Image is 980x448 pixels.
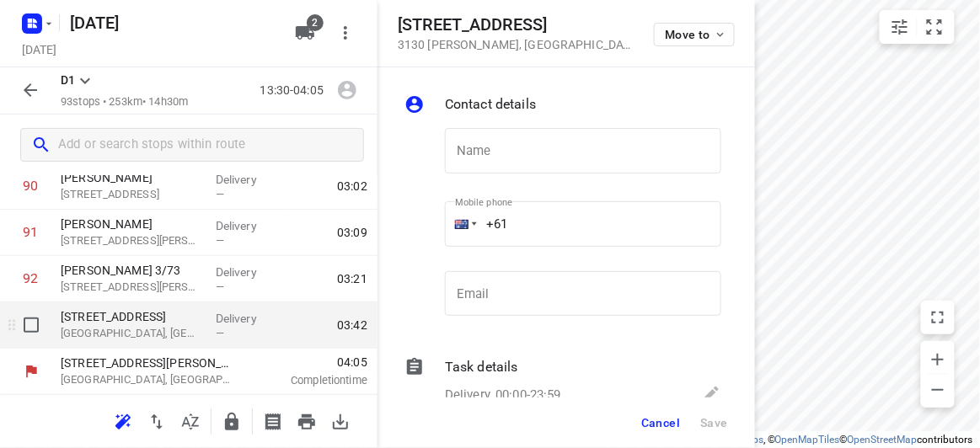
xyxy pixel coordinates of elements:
[775,434,840,445] a: OpenMapTiles
[848,434,918,445] a: OpenStreetMap
[174,413,207,429] span: Sort by time window
[337,317,367,333] span: 03:42
[106,413,140,429] span: Reoptimize route
[216,280,224,293] span: —
[61,169,202,186] p: [PERSON_NAME]
[216,234,224,247] span: —
[445,386,561,405] p: Delivery, 00:00-23:59
[61,232,202,249] p: 3 Evergreen Boulevard, Clayton South
[256,413,290,429] span: Print shipping labels
[61,308,202,325] p: [STREET_ADDRESS]
[398,38,634,51] p: 3130 [PERSON_NAME] , [GEOGRAPHIC_DATA]
[337,270,367,287] span: 03:21
[61,262,202,279] p: [PERSON_NAME] 3/73
[654,23,735,46] button: Move to
[398,15,634,35] h5: [STREET_ADDRESS]
[445,201,721,247] input: 1 (702) 123-4567
[918,10,951,44] button: Fit zoom
[613,434,973,445] li: © 2025 , © , © © contributors
[216,310,278,327] p: Delivery
[61,371,236,388] p: [GEOGRAPHIC_DATA], [GEOGRAPHIC_DATA]
[880,10,955,44] div: small contained button group
[61,355,236,371] p: [STREET_ADDRESS][PERSON_NAME]
[63,9,281,36] h5: Rename
[216,327,224,339] span: —
[260,82,330,99] p: 13:30-04:05
[216,188,224,200] span: —
[61,325,202,342] p: [GEOGRAPHIC_DATA], [GEOGRAPHIC_DATA]
[883,10,917,44] button: Map settings
[24,270,39,286] div: 92
[61,94,188,110] p: 93 stops • 253km • 14h30m
[329,16,362,50] button: More
[288,16,322,50] button: 2
[635,408,687,438] button: Cancel
[641,416,680,429] span: Cancel
[445,201,477,247] div: Australia: + 61
[445,357,518,377] p: Task details
[61,72,75,89] p: D1
[445,94,536,115] p: Contact details
[665,28,727,41] span: Move to
[61,186,202,203] p: 4 Talara Close, Springvale
[337,178,367,195] span: 03:02
[61,279,202,296] p: 73 Patrick Street, Oakleigh East
[140,413,174,429] span: Reverse route
[216,171,278,188] p: Delivery
[455,198,512,207] label: Mobile phone
[215,405,249,439] button: Lock route
[256,372,367,389] p: Completion time
[216,217,278,234] p: Delivery
[404,357,721,408] div: Task detailsDelivery, 00:00-23:59
[256,354,367,371] span: 04:05
[701,384,721,404] svg: Edit
[24,224,39,240] div: 91
[14,308,48,342] span: Select
[24,178,39,194] div: 90
[15,40,63,59] h5: Project date
[330,82,364,98] span: Assign driver
[61,216,202,232] p: [PERSON_NAME]
[216,264,278,280] p: Delivery
[58,132,363,158] input: Add or search stops within route
[337,224,367,241] span: 03:09
[307,14,324,31] span: 2
[404,94,721,118] div: Contact details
